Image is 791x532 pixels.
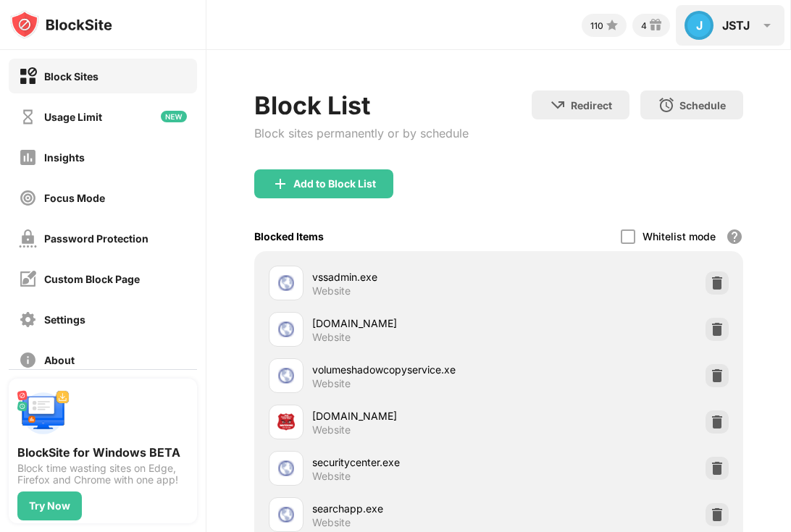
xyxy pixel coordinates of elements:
div: About [44,354,75,366]
div: Schedule [679,99,726,111]
div: Settings [44,313,85,326]
div: Password Protection [44,232,148,245]
div: Website [312,470,351,483]
img: favicons [277,413,295,431]
img: insights-off.svg [19,148,37,166]
div: [DOMAIN_NAME] [312,408,499,423]
div: Block time wasting sites on Edge, Firefox and Chrome with one app! [17,463,188,486]
div: Usage Limit [44,111,102,123]
img: logo-blocksite.svg [10,10,112,39]
div: Website [312,516,351,529]
div: volumeshadowcopyservice.xe [312,362,499,377]
div: Website [312,377,351,390]
div: Redirect [571,99,612,111]
div: Add to Block List [293,178,376,190]
div: securitycenter.exe [312,455,499,470]
div: Try Now [29,500,70,512]
div: Block List [254,90,469,120]
img: push-desktop.svg [17,387,70,439]
div: Website [312,423,351,436]
img: time-usage-off.svg [19,108,37,126]
img: customize-block-page-off.svg [19,270,37,288]
img: block-on.svg [19,67,37,85]
div: Whitelist mode [643,230,716,242]
div: 4 [641,20,647,31]
img: favicons [277,367,295,384]
div: Focus Mode [44,192,105,204]
div: Blocked Items [254,230,324,242]
img: favicons [277,321,295,338]
div: Block Sites [44,70,99,83]
div: 110 [590,20,603,31]
div: BlockSite for Windows BETA [17,445,188,460]
div: Block sites permanently or by schedule [254,126,469,140]
div: Insights [44,151,85,164]
img: password-protection-off.svg [19,229,37,248]
div: [DOMAIN_NAME] [312,316,499,331]
div: JSTJ [722,18,750,33]
div: Website [312,331,351,344]
img: favicons [277,460,295,477]
img: settings-off.svg [19,311,37,329]
div: Custom Block Page [44,273,140,285]
div: searchapp.exe [312,501,499,516]
img: new-icon.svg [161,111,187,122]
div: J [685,11,713,40]
img: points-small.svg [603,17,621,34]
img: focus-off.svg [19,189,37,207]
div: vssadmin.exe [312,269,499,284]
img: about-off.svg [19,351,37,369]
img: favicons [277,274,295,292]
div: Website [312,284,351,297]
img: reward-small.svg [647,17,664,34]
img: favicons [277,506,295,523]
